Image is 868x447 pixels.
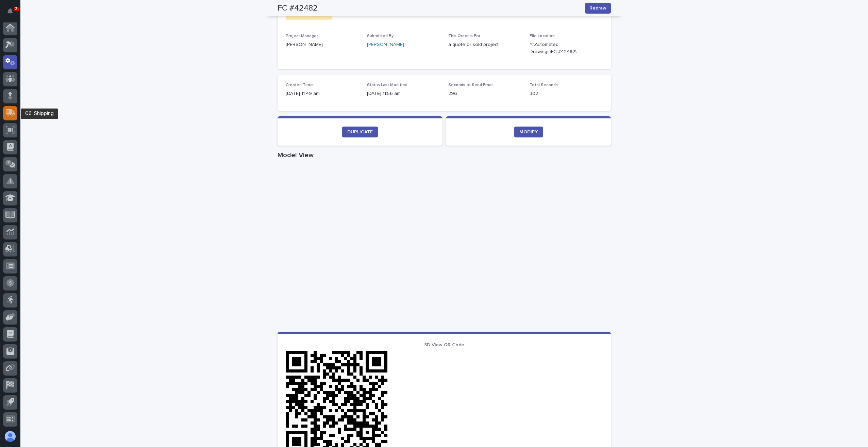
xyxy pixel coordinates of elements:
p: [PERSON_NAME] [286,41,359,48]
button: Redraw [585,3,611,14]
p: [DATE] 11:49 am [286,90,359,97]
p: 296 [448,90,521,97]
span: Status Last Modified [367,83,407,87]
span: File Location [530,34,555,38]
span: Created Time [286,83,313,87]
span: DUPLICATE [347,130,373,134]
: Y:\Automated Drawings\FC #42482\ [530,41,586,55]
p: a quote or sold project [448,41,521,48]
iframe: Model View [278,162,611,332]
p: [DATE] 11:56 am [367,90,440,97]
h2: FC #42482 [278,3,318,13]
div: Notifications2 [9,8,17,19]
p: 2 [15,6,17,11]
button: users-avatar [3,429,17,444]
span: Total Seconds [530,83,558,87]
button: Notifications [3,4,17,18]
span: 3D View QR Code [424,343,464,347]
a: DUPLICATE [342,127,378,137]
span: Project Manager [286,34,318,38]
span: Seconds to Send Email [448,83,494,87]
span: This Order is For... [448,34,483,38]
a: MODIFY [514,127,543,137]
p: 302 [530,90,603,97]
h1: Model View [278,151,611,159]
span: Redraw [589,5,606,12]
a: [PERSON_NAME] [367,41,404,48]
span: Submitted By [367,34,394,38]
span: MODIFY [519,130,538,134]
